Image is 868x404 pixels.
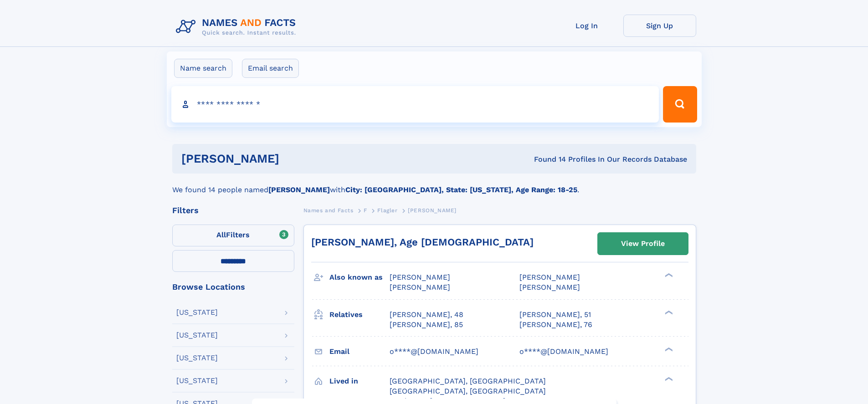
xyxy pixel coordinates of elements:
[364,207,367,214] span: F
[329,344,390,359] h3: Email
[172,283,294,291] div: Browse Locations
[390,387,546,395] span: [GEOGRAPHIC_DATA], [GEOGRAPHIC_DATA]
[598,233,688,255] a: View Profile
[406,154,687,164] div: Found 14 Profiles In Our Records Database
[268,185,330,194] b: [PERSON_NAME]
[408,207,457,214] span: [PERSON_NAME]
[663,346,673,352] div: ❯
[329,373,390,389] h3: Lived in
[329,307,390,322] h3: Relatives
[663,309,673,315] div: ❯
[172,15,303,39] img: Logo Names and Facts
[171,86,659,123] input: search input
[181,153,407,164] h1: [PERSON_NAME]
[390,273,450,281] span: [PERSON_NAME]
[390,310,463,320] a: [PERSON_NAME], 48
[377,205,397,216] a: Flagler
[621,233,665,254] div: View Profile
[519,283,580,291] span: [PERSON_NAME]
[663,376,673,382] div: ❯
[364,205,367,216] a: F
[311,236,534,248] a: [PERSON_NAME], Age [DEMOGRAPHIC_DATA]
[216,230,226,239] span: All
[663,272,673,278] div: ❯
[390,377,546,385] span: [GEOGRAPHIC_DATA], [GEOGRAPHIC_DATA]
[345,185,577,194] b: City: [GEOGRAPHIC_DATA], State: [US_STATE], Age Range: 18-25
[242,59,299,78] label: Email search
[377,207,397,214] span: Flagler
[303,205,354,216] a: Names and Facts
[174,59,232,78] label: Name search
[390,283,450,291] span: [PERSON_NAME]
[329,270,390,285] h3: Also known as
[519,273,580,281] span: [PERSON_NAME]
[519,320,592,330] a: [PERSON_NAME], 76
[623,15,696,37] a: Sign Up
[550,15,623,37] a: Log In
[172,174,696,195] div: We found 14 people named with .
[176,377,218,384] div: [US_STATE]
[390,320,463,330] a: [PERSON_NAME], 85
[519,310,591,320] a: [PERSON_NAME], 51
[172,206,294,215] div: Filters
[176,332,218,339] div: [US_STATE]
[176,354,218,362] div: [US_STATE]
[176,309,218,316] div: [US_STATE]
[663,86,697,123] button: Search Button
[172,225,294,246] label: Filters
